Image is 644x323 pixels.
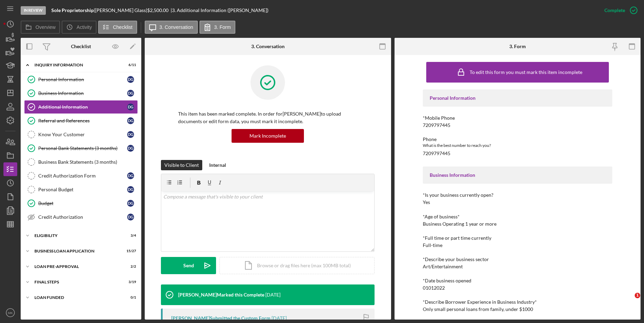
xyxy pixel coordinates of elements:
a: Personal Bank Statements (3 months)DG [24,141,138,155]
label: 3. Form [214,24,231,30]
div: D G [127,186,134,193]
div: Business Operating 1 year or more [423,221,497,227]
div: 3 / 4 [124,234,136,238]
button: Internal [206,160,229,170]
div: D G [127,200,134,207]
a: Referral and ReferencesDG [24,114,138,128]
label: Activity [76,24,92,30]
button: Activity [62,21,96,34]
label: 3. Conversation [160,24,193,30]
time: 2025-07-02 00:44 [272,315,287,321]
a: Credit Authorization FormDG [24,169,138,183]
div: D G [127,104,134,110]
div: 7209797445 [423,151,450,156]
div: *Describe Borrower Experience in Business Industry* [423,299,612,305]
div: Know Your Customer [38,132,127,137]
button: Visible to Client [161,160,202,170]
button: 3. Form [200,21,235,34]
div: In Review [21,6,46,15]
button: MK [3,306,17,320]
div: Yes [423,200,430,205]
div: FINAL STEPS [34,280,119,284]
div: [PERSON_NAME] Glass | [95,8,147,13]
p: This item has been marked complete. In order for [PERSON_NAME] to upload documents or edit form d... [178,110,357,126]
a: BudgetDG [24,196,138,210]
div: | [51,8,95,13]
div: Referral and References [38,118,127,123]
div: Phone [423,137,612,142]
div: *Describe your business sector [423,257,612,262]
a: Personal InformationDG [24,73,138,86]
div: Additional Information [38,104,127,110]
span: 1 [635,293,640,298]
button: 3. Conversation [145,21,198,34]
div: *Is your business currently open? [423,192,612,198]
div: Business Information [38,90,127,96]
div: Personal Information [38,77,127,82]
div: [PERSON_NAME] Marked this Complete [178,292,264,298]
a: Personal BudgetDG [24,183,138,196]
div: $2,500.00 [147,8,171,13]
button: Send [161,257,216,274]
div: | 3. Additional Information ([PERSON_NAME]) [171,8,268,13]
div: LOAN FUNDED [34,295,119,300]
div: Credit Authorization [38,214,127,220]
time: 2025-07-02 14:14 [265,292,280,298]
div: Checklist [71,44,91,49]
div: 6 / 11 [124,63,136,67]
div: D G [127,172,134,179]
div: Mark Incomplete [249,129,286,143]
button: Mark Incomplete [232,129,304,143]
div: 3 / 19 [124,280,136,284]
div: What is the best number to reach you? [423,142,612,149]
div: 0 / 1 [124,295,136,300]
div: 3. Form [509,44,526,49]
div: Business Bank Statements (3 months) [38,159,137,165]
div: LOAN PRE-APPROVAL [34,265,119,269]
div: Budget [38,201,127,206]
div: Send [183,257,194,274]
div: D G [127,131,134,138]
div: 01012022 [423,285,445,291]
div: [PERSON_NAME] Submitted the Custom Form [171,315,270,321]
div: D G [127,117,134,124]
text: MK [8,311,13,315]
a: Business Bank Statements (3 months) [24,155,138,169]
a: Know Your CustomerDG [24,128,138,141]
div: 3. Conversation [251,44,285,49]
div: INQUIRY INFORMATION [34,63,119,67]
a: Additional InformationDG [24,100,138,114]
div: *Age of business* [423,214,612,219]
div: *Mobile Phone [423,115,612,121]
div: *Full time or part time currently [423,235,612,241]
a: Credit AuthorizationDG [24,210,138,224]
div: Credit Authorization Form [38,173,127,179]
button: Complete [597,3,641,17]
div: Only small personal loans from family, under $1000 [423,306,533,312]
div: D G [127,90,134,97]
div: Full-time [423,243,442,248]
div: D G [127,76,134,83]
label: Checklist [113,24,133,30]
div: D G [127,145,134,152]
div: Personal Budget [38,187,127,192]
div: D G [127,214,134,220]
div: Internal [209,160,226,170]
div: 7209797445 [423,122,450,128]
div: ELIGIBILITY [34,234,119,238]
div: Business Information [430,172,605,178]
div: Complete [604,3,625,17]
a: Business InformationDG [24,86,138,100]
b: Sole Proprietorship [51,7,94,13]
div: Art/Entertainment [423,264,463,269]
div: Personal Bank Statements (3 months) [38,146,127,151]
div: 15 / 27 [124,249,136,253]
div: BUSINESS LOAN APPLICATION [34,249,119,253]
iframe: Intercom live chat [621,293,637,309]
label: Overview [35,24,55,30]
div: *Date business opened [423,278,612,283]
div: Visible to Client [164,160,199,170]
div: Personal Information [430,95,605,101]
div: To edit this form you must mark this item incomplete [470,69,582,75]
button: Checklist [98,21,137,34]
